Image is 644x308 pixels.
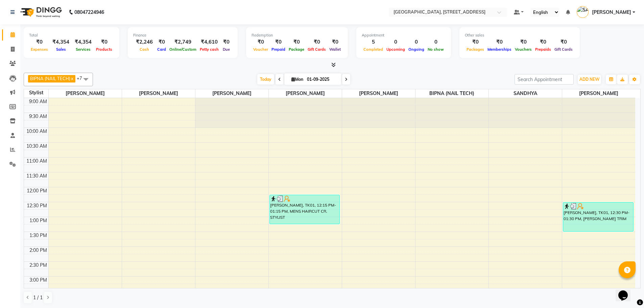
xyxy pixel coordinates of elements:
[25,158,48,165] div: 11:00 AM
[168,47,198,52] span: Online/Custom
[74,47,92,52] span: Services
[28,217,48,224] div: 1:00 PM
[252,47,270,52] span: Voucher
[94,47,114,52] span: Products
[407,38,426,46] div: 0
[385,47,407,52] span: Upcoming
[28,277,48,284] div: 3:00 PM
[269,89,342,98] span: [PERSON_NAME]
[252,32,342,38] div: Redemption
[362,38,385,46] div: 5
[25,202,48,209] div: 12:30 PM
[270,47,287,52] span: Prepaid
[577,6,589,18] img: SANJU CHHETRI
[25,128,48,135] div: 10:00 AM
[305,74,339,85] input: 2025-09-01
[562,89,636,98] span: [PERSON_NAME]
[306,38,328,46] div: ₹0
[168,38,198,46] div: ₹2,749
[257,74,274,85] span: Today
[426,47,446,52] span: No show
[133,38,156,46] div: ₹2,246
[28,232,48,239] div: 1:30 PM
[70,76,73,81] a: x
[72,38,94,46] div: ₹4,354
[465,47,486,52] span: Packages
[29,47,50,52] span: Expenses
[29,32,114,38] div: Total
[385,38,407,46] div: 0
[579,77,599,82] span: ADD NEW
[465,32,574,38] div: Other sales
[25,187,48,194] div: 12:00 PM
[328,38,342,46] div: ₹0
[362,47,385,52] span: Completed
[122,89,195,98] span: [PERSON_NAME]
[156,47,168,52] span: Card
[221,47,232,52] span: Due
[49,89,122,98] span: [PERSON_NAME]
[156,38,168,46] div: ₹0
[362,32,446,38] div: Appointment
[533,38,553,46] div: ₹0
[287,47,306,52] span: Package
[486,38,513,46] div: ₹0
[252,38,270,46] div: ₹0
[28,247,48,254] div: 2:00 PM
[465,38,486,46] div: ₹0
[17,3,64,22] img: logo
[407,47,426,52] span: Ongoing
[533,47,553,52] span: Prepaids
[592,9,631,16] span: [PERSON_NAME]
[30,76,70,81] span: BIPNA (NAIL TECH)
[24,89,48,96] div: Stylist
[515,74,574,85] input: Search Appointment
[220,38,232,46] div: ₹0
[513,47,533,52] span: Vouchers
[77,75,87,81] span: +7
[25,143,48,150] div: 10:30 AM
[54,47,68,52] span: Sales
[287,38,306,46] div: ₹0
[29,38,50,46] div: ₹0
[133,32,232,38] div: Finance
[486,47,513,52] span: Memberships
[513,38,533,46] div: ₹0
[198,38,220,46] div: ₹4,610
[328,47,342,52] span: Wallet
[578,75,601,84] button: ADD NEW
[28,98,48,105] div: 9:00 AM
[33,294,43,301] span: 1 / 1
[50,38,72,46] div: ₹4,354
[563,203,633,231] div: [PERSON_NAME], TK01, 12:30 PM-01:30 PM, [PERSON_NAME] TRIM
[426,38,446,46] div: 0
[342,89,415,98] span: [PERSON_NAME]
[28,262,48,269] div: 2:30 PM
[270,195,340,224] div: [PERSON_NAME], TK01, 12:15 PM-01:15 PM, MENS HAIRCUT CR. STYLIST
[25,172,48,180] div: 11:30 AM
[553,47,574,52] span: Gift Cards
[553,38,574,46] div: ₹0
[489,89,562,98] span: SANDHYA
[28,113,48,120] div: 9:30 AM
[74,3,104,22] b: 08047224946
[306,47,328,52] span: Gift Cards
[198,47,220,52] span: Petty cash
[138,47,151,52] span: Cash
[290,77,305,82] span: Mon
[415,89,488,98] span: BIPNA (NAIL TECH)
[195,89,268,98] span: [PERSON_NAME]
[616,281,637,301] iframe: chat widget
[94,38,114,46] div: ₹0
[270,38,287,46] div: ₹0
